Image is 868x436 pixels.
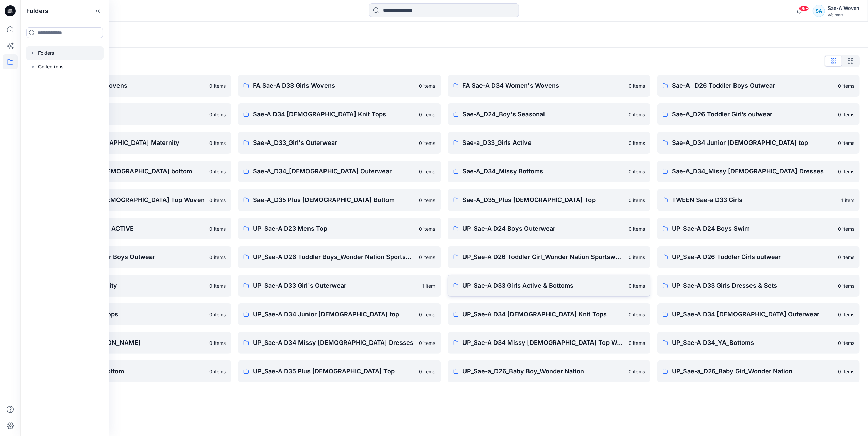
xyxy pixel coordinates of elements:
[419,311,436,318] p: 0 items
[253,252,415,262] p: UP_Sae-A D26 Toddler Boys_Wonder Nation Sportswear
[657,218,860,239] a: UP_Sae-A D24 Boys Swim0 items
[657,275,860,297] a: UP_Sae-A D33 Girls Dresses & Sets0 items
[838,111,854,118] p: 0 items
[419,254,436,261] p: 0 items
[44,110,205,119] p: Sae-A D23 Mens Top
[238,360,441,382] a: UP_Sae-A D35 Plus [DEMOGRAPHIC_DATA] Top0 items
[238,75,441,97] a: FA Sae-A D33 Girls Wovens0 items
[253,138,415,148] p: Sae-A_D33_Girl's Outerwear
[657,360,860,382] a: UP_Sae-a_D26_Baby Girl_Wonder Nation0 items
[419,168,436,175] p: 0 items
[253,309,415,319] p: UP_Sae-A D34 Junior [DEMOGRAPHIC_DATA] top
[838,254,854,261] p: 0 items
[672,110,834,119] p: Sae-A_D26 Toddler Girl’s outwear
[448,360,650,382] a: UP_Sae-a_D26_Baby Boy_Wonder Nation0 items
[238,275,441,297] a: UP_Sae-A D33 Girl's Outerwear1 item
[672,281,834,290] p: UP_Sae-A D33 Girls Dresses & Sets
[238,303,441,325] a: UP_Sae-A D34 Junior [DEMOGRAPHIC_DATA] top0 items
[238,189,441,211] a: Sae-A_D35 Plus [DEMOGRAPHIC_DATA] Bottom0 items
[238,103,441,125] a: Sae-A D34 [DEMOGRAPHIC_DATA] Knit Tops0 items
[209,139,226,147] p: 0 items
[838,139,854,147] p: 0 items
[422,282,436,289] p: 1 item
[253,167,415,176] p: Sae-A_D34_[DEMOGRAPHIC_DATA] Outerwear
[448,303,650,325] a: UP_Sae-A D34 [DEMOGRAPHIC_DATA] Knit Tops0 items
[448,332,650,354] a: UP_Sae-A D34 Missy [DEMOGRAPHIC_DATA] Top Woven0 items
[44,195,205,205] p: Sae-A_D34_Missy [DEMOGRAPHIC_DATA] Top Woven
[463,309,625,319] p: UP_Sae-A D34 [DEMOGRAPHIC_DATA] Knit Tops
[448,161,650,182] a: Sae-A_D34_Missy Bottoms0 items
[463,252,625,262] p: UP_Sae-A D26 Toddler Girl_Wonder Nation Sportswear
[253,338,415,348] p: UP_Sae-A D34 Missy [DEMOGRAPHIC_DATA] Dresses
[828,4,859,12] div: Sae-A Woven
[419,82,436,89] p: 0 items
[672,167,834,176] p: Sae-A_D34_Missy [DEMOGRAPHIC_DATA] Dresses
[672,195,837,205] p: TWEEN Sae-a D33 Girls
[629,311,645,318] p: 0 items
[29,161,231,182] a: Sae-A_D34_Junior [DEMOGRAPHIC_DATA] bottom0 items
[629,139,645,147] p: 0 items
[657,75,860,97] a: Sae-A _D26 Toddler Boys Outwear0 items
[463,138,625,148] p: Sae-a_D33_Girls Active
[838,225,854,232] p: 0 items
[463,338,625,348] p: UP_Sae-A D34 Missy [DEMOGRAPHIC_DATA] Top Woven
[463,167,625,176] p: Sae-A_D34_Missy Bottoms
[29,332,231,354] a: UP_Sae-A D34 [PERSON_NAME]0 items
[29,218,231,239] a: UP_SAE-A D23 MEN'S ACTIVE0 items
[657,132,860,154] a: Sae-A_D34 Junior [DEMOGRAPHIC_DATA] top0 items
[419,197,436,204] p: 0 items
[463,81,625,90] p: FA Sae-A D34 Women's Wovens
[238,161,441,182] a: Sae-A_D34_[DEMOGRAPHIC_DATA] Outerwear0 items
[838,368,854,375] p: 0 items
[838,282,854,289] p: 0 items
[44,167,205,176] p: Sae-A_D34_Junior [DEMOGRAPHIC_DATA] bottom
[209,339,226,347] p: 0 items
[672,309,834,319] p: UP_Sae-A D34 [DEMOGRAPHIC_DATA] Outerwear
[463,110,625,119] p: Sae-A_D24_Boy's Seasonal
[209,82,226,89] p: 0 items
[629,168,645,175] p: 0 items
[38,63,64,71] p: Collections
[44,309,205,319] p: UP_Sae-A D33 Girls Tops
[463,281,625,290] p: UP_Sae-A D33 Girls Active & Bottoms
[657,332,860,354] a: UP_Sae-A D34_YA_Bottoms0 items
[629,225,645,232] p: 0 items
[463,224,625,233] p: UP_Sae-A D24 Boys Outerwear
[841,197,854,204] p: 1 item
[419,339,436,347] p: 0 items
[209,168,226,175] p: 0 items
[448,189,650,211] a: Sae-A_D35_Plus [DEMOGRAPHIC_DATA] Top0 items
[672,252,834,262] p: UP_Sae-A D26 Toddler Girls outwear
[828,12,859,17] div: Walmart
[672,338,834,348] p: UP_Sae-A D34_YA_Bottoms
[629,111,645,118] p: 0 items
[419,139,436,147] p: 0 items
[209,111,226,118] p: 0 items
[629,339,645,347] p: 0 items
[629,197,645,204] p: 0 items
[44,338,205,348] p: UP_Sae-A D34 [PERSON_NAME]
[629,254,645,261] p: 0 items
[44,138,205,148] p: Sae-A_D30-[DEMOGRAPHIC_DATA] Maternity
[29,75,231,97] a: FA Sae-A D24 Boys Wovens0 items
[29,132,231,154] a: Sae-A_D30-[DEMOGRAPHIC_DATA] Maternity0 items
[238,132,441,154] a: Sae-A_D33_Girl's Outerwear0 items
[657,303,860,325] a: UP_Sae-A D34 [DEMOGRAPHIC_DATA] Outerwear0 items
[672,81,834,90] p: Sae-A _D26 Toddler Boys Outwear
[448,246,650,268] a: UP_Sae-A D26 Toddler Girl_Wonder Nation Sportswear0 items
[209,225,226,232] p: 0 items
[448,75,650,97] a: FA Sae-A D34 Women's Wovens0 items
[253,224,415,233] p: UP_Sae-A D23 Mens Top
[657,161,860,182] a: Sae-A_D34_Missy [DEMOGRAPHIC_DATA] Dresses0 items
[44,81,205,90] p: FA Sae-A D24 Boys Wovens
[253,195,415,205] p: Sae-A_D35 Plus [DEMOGRAPHIC_DATA] Bottom
[209,197,226,204] p: 0 items
[253,81,415,90] p: FA Sae-A D33 Girls Wovens
[44,367,205,376] p: UP_Sae-A D35 Plus Bottom
[657,103,860,125] a: Sae-A_D26 Toddler Girl’s outwear0 items
[44,252,205,262] p: UP_Sae-A D26 Toddler Boys Outwear
[657,246,860,268] a: UP_Sae-A D26 Toddler Girls outwear0 items
[29,303,231,325] a: UP_Sae-A D33 Girls Tops0 items
[672,367,834,376] p: UP_Sae-a_D26_Baby Girl_Wonder Nation
[838,311,854,318] p: 0 items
